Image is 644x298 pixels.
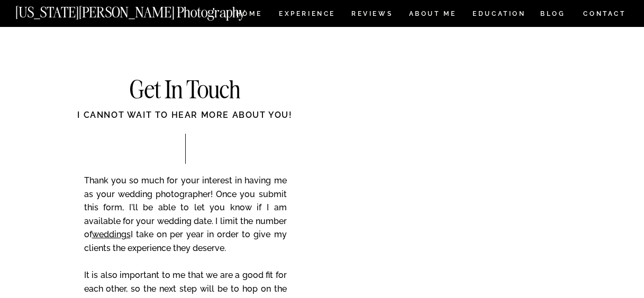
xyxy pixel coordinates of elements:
a: ABOUT ME [409,11,457,20]
a: BLOG [540,11,566,20]
a: HOME [234,11,264,20]
a: REVIEWS [351,11,391,20]
a: [US_STATE][PERSON_NAME] Photography [15,5,281,14]
div: I cannot wait to hear more about you! [37,109,334,133]
a: weddings [92,229,131,239]
a: Experience [279,11,334,20]
h2: Get In Touch [79,78,292,104]
a: CONTACT [583,8,627,20]
a: EDUCATION [471,11,527,20]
